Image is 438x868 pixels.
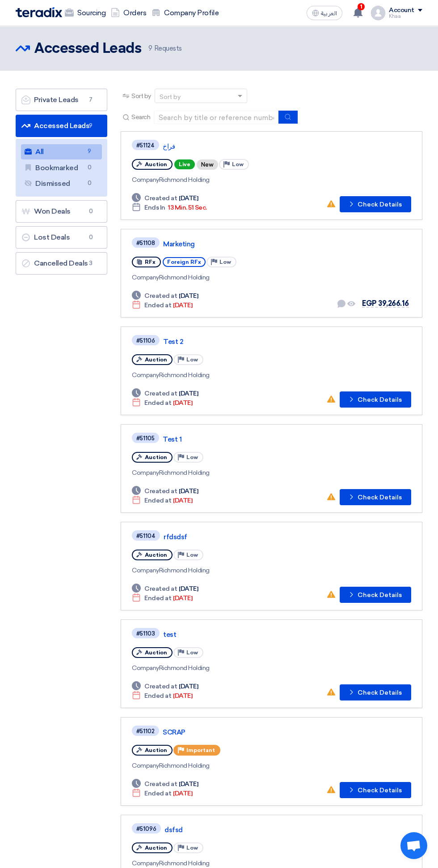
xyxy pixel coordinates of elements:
span: Company [132,176,159,184]
span: Auction [145,845,167,851]
button: Check Details [340,782,411,798]
span: Auction [145,649,167,656]
div: #51124 [136,142,155,148]
span: 9 [148,44,152,52]
span: Company [132,859,159,867]
a: Marketing [163,240,387,248]
div: Account [389,7,414,14]
a: Sourcing [62,3,108,23]
span: Ended at [144,789,171,798]
a: test [163,631,387,639]
img: Teradix logo [16,7,62,17]
div: [DATE] [132,584,198,593]
span: Ended at [144,593,171,603]
span: 0 [84,179,95,188]
span: 0 [84,163,95,172]
span: 9 [84,147,95,156]
div: #51106 [136,338,155,344]
div: Richmond Holding [132,761,411,770]
a: Test 2 [163,338,387,346]
span: [DATE] [143,593,192,603]
span: Company [132,469,159,477]
span: 0 [85,233,96,242]
div: #51105 [136,435,155,441]
span: Low [186,357,198,363]
div: #51096 [136,826,156,832]
span: Low [186,649,198,656]
div: Richmond Holding [132,566,411,575]
a: rfdsdsf [164,533,387,541]
a: Won Deals0 [16,200,107,223]
div: #51108 [136,240,155,246]
div: Open chat [400,832,427,859]
div: New [197,159,218,170]
span: Foreign RFx [163,257,206,267]
a: dsfsd [164,826,388,834]
div: [DATE] [132,682,198,691]
span: Search [131,112,150,122]
span: Company [132,274,159,281]
input: Search by title or reference number [154,111,279,124]
h2: Accessed Leads [34,40,141,58]
span: [DATE] [143,398,192,408]
a: All [21,144,102,159]
span: 13 Min. [168,204,187,211]
div: [DATE] [132,193,198,203]
span: [DATE] [143,691,192,700]
span: Company [132,567,159,574]
span: Auction [145,552,167,558]
div: Sort by [160,92,181,102]
span: Company [132,371,159,379]
a: Test 1 [163,435,386,443]
span: Live [174,159,195,169]
button: Check Details [340,489,411,505]
div: Richmond Holding [132,468,411,477]
span: Company [132,762,159,769]
span: Auction [145,161,167,168]
span: Low [186,552,198,558]
a: Company Profile [149,3,221,23]
span: Sort by [131,91,151,101]
span: Created at [144,584,177,593]
span: Auction [145,357,167,363]
div: Khaa [389,14,422,19]
span: Requests [148,43,182,54]
a: فراخ [163,142,386,150]
span: Ended at [144,496,171,505]
span: RFx [145,259,156,265]
a: Lost Deals0 [16,226,107,249]
button: العربية [307,6,342,20]
div: Richmond Holding [132,175,411,185]
div: #51102 [136,728,155,734]
span: 1 [358,3,365,10]
div: Richmond Holding [132,370,411,380]
span: Low [232,161,244,168]
span: Important [186,747,215,753]
span: [DATE] [143,496,192,505]
span: Low [219,259,231,265]
a: Cancelled Deals3 [16,252,107,275]
span: 9 [85,121,96,130]
span: Company [132,664,159,672]
span: Low [186,845,198,851]
span: 3 [85,259,96,268]
div: Richmond Holding [132,273,411,282]
div: [DATE] [132,301,192,310]
a: Accessed Leads9 [16,115,107,137]
div: [DATE] [132,486,198,496]
span: Created at [144,486,177,496]
span: Created at [144,389,177,398]
div: [DATE] [132,779,198,789]
img: profile_test.png [371,6,385,20]
div: [DATE] [132,389,198,398]
button: Check Details [340,391,411,408]
span: Ends In [144,204,165,211]
span: 51 Sec. [188,204,207,211]
span: Ended at [144,301,171,310]
button: Check Details [340,587,411,603]
span: Created at [144,682,177,691]
span: Created at [144,779,177,789]
a: SCRAP [163,728,386,736]
span: Ended at [144,398,171,408]
div: #51103 [136,631,155,636]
